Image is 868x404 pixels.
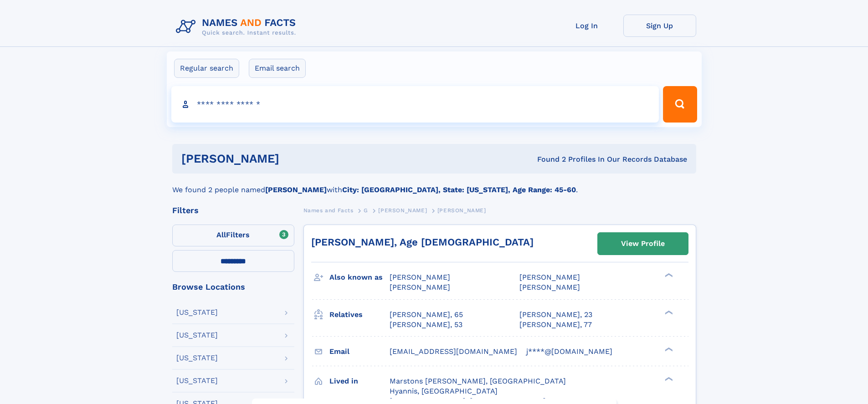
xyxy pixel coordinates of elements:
[172,174,696,195] div: We found 2 people named with .
[663,376,673,382] div: ❯
[303,205,354,216] a: Names and Facts
[176,377,218,384] div: [US_STATE]
[390,273,450,281] span: [PERSON_NAME]
[181,153,408,164] h1: [PERSON_NAME]
[311,236,534,248] a: [PERSON_NAME], Age [DEMOGRAPHIC_DATA]
[390,377,566,385] span: Marstons [PERSON_NAME], [GEOGRAPHIC_DATA]
[329,344,390,359] h3: Email
[663,86,697,123] button: Search Button
[623,15,696,37] a: Sign Up
[329,307,390,322] h3: Relatives
[550,15,623,37] a: Log In
[519,320,592,330] a: [PERSON_NAME], 77
[249,59,306,78] label: Email search
[174,59,239,78] label: Regular search
[172,15,303,39] img: Logo Names and Facts
[390,387,498,395] span: Hyannis, [GEOGRAPHIC_DATA]
[378,207,427,214] span: [PERSON_NAME]
[364,207,368,214] span: G
[519,283,580,291] span: [PERSON_NAME]
[172,206,294,215] div: Filters
[437,207,486,214] span: [PERSON_NAME]
[176,309,218,316] div: [US_STATE]
[519,310,592,320] a: [PERSON_NAME], 23
[663,309,673,315] div: ❯
[390,310,463,320] a: [PERSON_NAME], 65
[342,185,576,194] b: City: [GEOGRAPHIC_DATA], State: [US_STATE], Age Range: 45-60
[621,233,665,254] div: View Profile
[216,230,226,239] span: All
[176,332,218,339] div: [US_STATE]
[663,346,673,352] div: ❯
[172,225,294,246] label: Filters
[408,154,687,164] div: Found 2 Profiles In Our Records Database
[378,205,427,216] a: [PERSON_NAME]
[390,320,462,330] a: [PERSON_NAME], 53
[390,283,450,291] span: [PERSON_NAME]
[171,86,659,123] input: search input
[176,354,218,362] div: [US_STATE]
[172,283,294,291] div: Browse Locations
[663,272,673,278] div: ❯
[329,270,390,285] h3: Also known as
[519,273,580,281] span: [PERSON_NAME]
[265,185,327,194] b: [PERSON_NAME]
[364,205,368,216] a: G
[390,347,517,356] span: [EMAIL_ADDRESS][DOMAIN_NAME]
[329,373,390,389] h3: Lived in
[598,233,688,255] a: View Profile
